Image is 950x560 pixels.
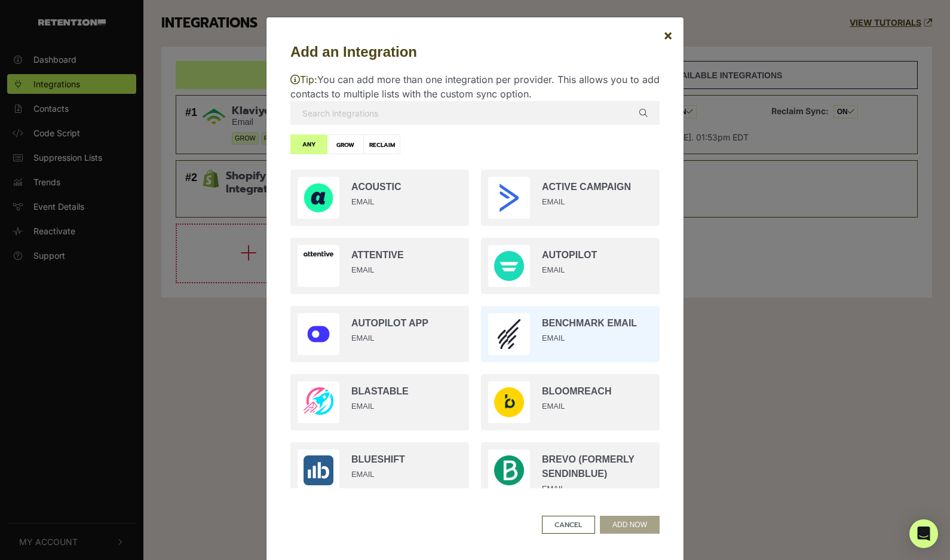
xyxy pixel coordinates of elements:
span: × [663,26,673,44]
h5: Add an Integration [290,41,660,63]
button: Close [654,19,682,52]
p: You can add more than one integration per provider. This allows you to add contacts to multiple l... [290,72,660,101]
label: ANY [290,134,327,154]
label: RECLAIM [363,134,400,154]
div: Open Intercom Messenger [909,519,938,548]
input: Search integrations [290,101,660,125]
span: Tip: [290,74,317,85]
label: GROW [327,134,364,154]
